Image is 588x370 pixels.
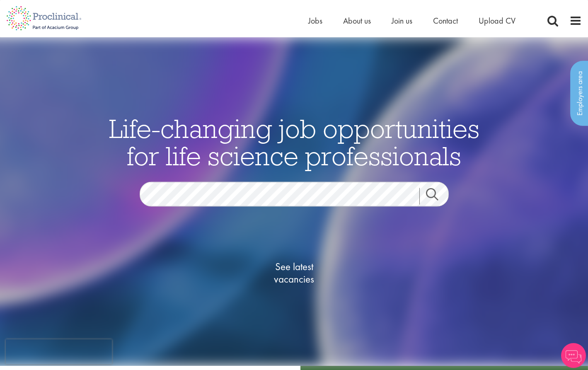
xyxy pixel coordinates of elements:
[561,343,586,368] img: Chatbot
[479,15,515,26] a: Upload CV
[253,261,336,285] span: See latest vacancies
[253,227,336,319] a: See latestvacancies
[419,188,455,205] a: Job search submit button
[6,339,112,364] iframe: reCAPTCHA
[392,15,412,26] a: Join us
[433,15,458,26] a: Contact
[109,112,479,172] span: Life-changing job opportunities for life science professionals
[343,15,371,26] a: About us
[308,15,322,26] a: Jobs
